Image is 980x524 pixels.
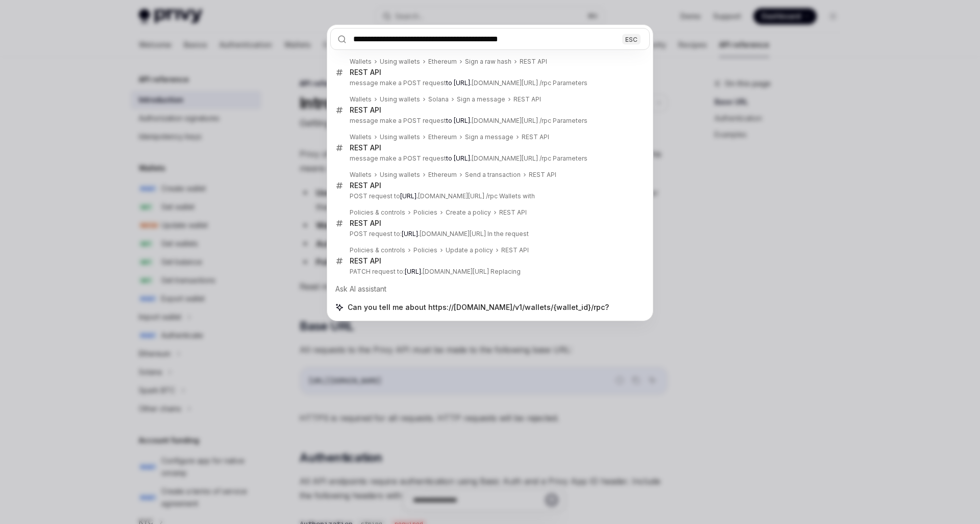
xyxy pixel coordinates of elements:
span: Can you tell me about https://[DOMAIN_NAME]/v1/wallets/{wallet_id}/rpc? [348,302,609,312]
div: Send a transaction [465,171,521,179]
div: REST API [522,133,549,141]
p: POST request to [DOMAIN_NAME][URL] /rpc Wallets with [350,192,628,200]
div: REST API [529,171,556,179]
p: PATCH request to: [DOMAIN_NAME][URL] Replacing [350,268,628,276]
div: REST API [350,68,381,77]
b: to [URL]. [446,79,472,87]
div: Update a policy [446,246,493,254]
div: Solana [428,95,449,103]
div: ESC [622,34,641,44]
p: message make a POST request [DOMAIN_NAME][URL] /rpc Parameters [350,117,628,125]
div: REST API [350,256,381,266]
b: to [URL]. [446,117,472,124]
div: REST API [499,208,527,217]
b: [URL]. [400,192,418,200]
div: Policies [413,246,437,254]
div: Create a policy [446,208,491,217]
div: Ethereum [428,133,457,141]
p: POST request to: [DOMAIN_NAME][URL] In the request [350,230,628,238]
div: REST API [513,95,541,103]
div: Wallets [350,58,372,66]
div: Using wallets [380,171,420,179]
div: Wallets [350,133,372,141]
div: REST API [350,181,381,190]
div: Wallets [350,95,372,103]
div: Policies [413,208,437,217]
b: to [URL]. [446,154,472,162]
div: REST API [350,143,381,152]
b: [URL]. [405,268,423,275]
div: Policies & controls [350,246,405,254]
div: Wallets [350,171,372,179]
div: REST API [520,58,547,66]
div: Ask AI assistant [330,280,650,298]
p: message make a POST request [DOMAIN_NAME][URL] /rpc Parameters [350,79,628,87]
div: Using wallets [380,133,420,141]
div: REST API [350,219,381,228]
div: Sign a message [457,95,505,103]
div: Sign a message [465,133,513,141]
div: REST API [350,106,381,115]
div: Using wallets [380,58,420,66]
div: Using wallets [380,95,420,103]
div: Ethereum [428,58,457,66]
div: Ethereum [428,171,457,179]
div: Policies & controls [350,208,405,217]
b: [URL]. [402,230,420,238]
div: Sign a raw hash [465,58,511,66]
div: REST API [501,246,529,254]
p: message make a POST request [DOMAIN_NAME][URL] /rpc Parameters [350,154,628,163]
